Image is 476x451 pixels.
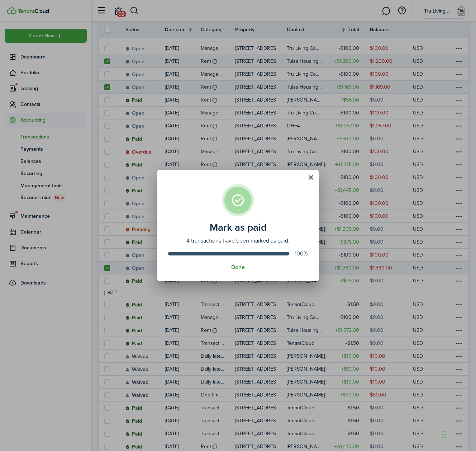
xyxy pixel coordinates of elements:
div: Drag [442,424,447,445]
button: Done [231,264,245,271]
assembled-view-title: Mark as paid [168,222,308,233]
iframe: Chat Widget [440,417,476,451]
assembled-view-description: 4 transactions have been marked as paid. [168,236,308,245]
progress-bar: 100% [168,245,308,257]
button: Close modal [305,172,317,184]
